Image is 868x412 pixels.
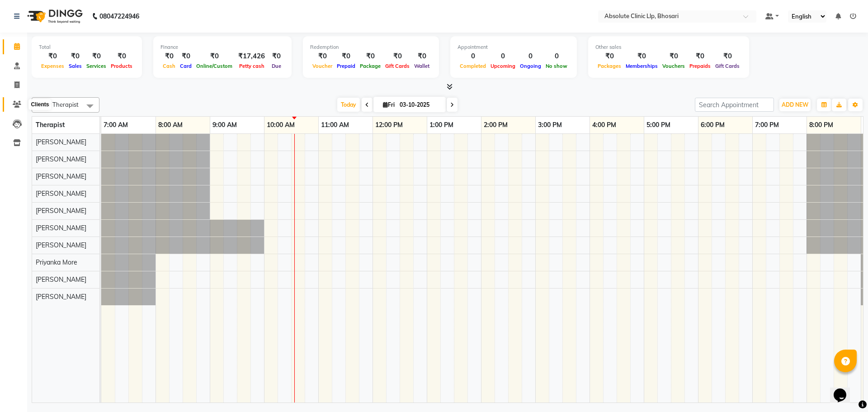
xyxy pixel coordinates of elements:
span: [PERSON_NAME] [36,241,86,249]
div: 0 [458,51,488,62]
div: ₹0 [595,51,623,62]
span: [PERSON_NAME] [36,224,86,232]
span: Today [337,98,360,112]
span: Gift Cards [713,63,742,69]
div: ₹0 [687,51,713,62]
span: No show [543,63,570,69]
span: [PERSON_NAME] [36,172,86,180]
span: Prepaids [687,63,713,69]
div: ₹0 [194,51,235,62]
div: ₹0 [660,51,687,62]
a: 10:00 AM [264,118,297,132]
a: 5:00 PM [644,118,673,132]
div: ₹0 [310,51,335,62]
span: Memberships [623,63,660,69]
span: ADD NEW [782,101,808,108]
div: ₹0 [178,51,194,62]
span: Wallet [412,63,432,69]
a: 9:00 AM [210,118,239,132]
span: Vouchers [660,63,687,69]
a: 2:00 PM [481,118,510,132]
span: Ongoing [518,63,543,69]
span: Petty cash [237,63,267,69]
div: ₹0 [108,51,135,62]
div: 0 [543,51,570,62]
div: Redemption [310,43,432,51]
a: 12:00 PM [373,118,405,132]
span: Therapist [36,121,65,129]
div: ₹0 [160,51,178,62]
span: Completed [458,63,488,69]
iframe: chat widget [830,376,859,403]
span: Sales [66,63,84,69]
a: 7:00 PM [753,118,781,132]
a: 7:00 AM [101,118,130,132]
a: 3:00 PM [536,118,564,132]
div: ₹0 [412,51,432,62]
div: ₹0 [335,51,358,62]
span: Voucher [310,63,335,69]
a: 8:00 PM [807,118,835,132]
span: Gift Cards [383,63,412,69]
a: 1:00 PM [427,118,456,132]
span: [PERSON_NAME] [36,138,86,146]
span: Upcoming [488,63,518,69]
div: ₹0 [84,51,108,62]
span: Fri [381,101,397,108]
div: ₹0 [623,51,660,62]
input: 2025-10-03 [397,98,442,112]
div: ₹0 [713,51,742,62]
a: 11:00 AM [319,118,351,132]
span: [PERSON_NAME] [36,293,86,301]
span: [PERSON_NAME] [36,207,86,215]
span: Services [84,63,108,69]
div: Appointment [458,43,570,51]
span: Cash [160,63,178,69]
img: logo [23,4,85,29]
span: Online/Custom [194,63,235,69]
div: ₹0 [358,51,383,62]
span: Due [269,63,283,69]
span: [PERSON_NAME] [36,189,86,198]
a: 6:00 PM [698,118,727,132]
div: 0 [518,51,543,62]
span: [PERSON_NAME] [36,275,86,284]
span: [PERSON_NAME] [36,155,86,163]
div: ₹0 [269,51,284,62]
span: Priyanka More [36,258,77,266]
span: Expenses [39,63,66,69]
div: Clients [28,99,51,110]
a: 4:00 PM [590,118,618,132]
div: Total [39,43,135,51]
div: ₹17,426 [235,51,269,62]
input: Search Appointment [695,98,774,112]
span: Products [108,63,135,69]
span: Package [358,63,383,69]
span: Filter Therapist [38,101,79,108]
a: 8:00 AM [156,118,185,132]
div: ₹0 [66,51,84,62]
span: Packages [595,63,623,69]
button: ADD NEW [779,99,811,111]
div: ₹0 [383,51,412,62]
div: ₹0 [39,51,66,62]
span: Card [178,63,194,69]
div: Other sales [595,43,742,51]
b: 08047224946 [99,4,139,29]
div: Finance [160,43,284,51]
div: 0 [488,51,518,62]
span: Prepaid [335,63,358,69]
